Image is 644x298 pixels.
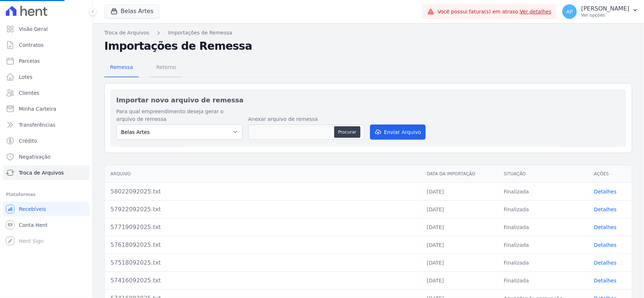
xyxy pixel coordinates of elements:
[566,9,573,14] span: AP
[150,58,182,77] a: Retorno
[421,236,498,254] td: [DATE]
[104,29,632,37] nav: Breadcrumb
[104,29,149,37] a: Troca de Arquivos
[3,218,90,232] a: Conta Hent
[421,200,498,218] td: [DATE]
[19,25,48,33] span: Visão Geral
[3,38,90,52] a: Contratos
[19,57,40,65] span: Parcelas
[3,134,90,148] a: Crédito
[3,70,90,84] a: Lotes
[498,183,588,200] td: Finalizada
[116,95,620,105] h2: Importar novo arquivo de remessa
[19,41,43,49] span: Contratos
[19,169,64,176] span: Troca de Arquivos
[3,22,90,36] a: Visão Geral
[594,242,617,248] a: Detalhes
[334,126,360,138] button: Procurar
[19,105,56,113] span: Minha Carteira
[594,278,617,283] a: Detalhes
[248,115,364,123] label: Anexar arquivo de remessa
[520,9,552,15] a: Ver detalhes
[168,29,232,37] a: Importações de Remessa
[498,254,588,272] td: Finalizada
[498,272,588,289] td: Finalizada
[104,4,159,18] button: Belas Artes
[498,218,588,236] td: Finalizada
[421,272,498,289] td: [DATE]
[152,60,180,74] span: Retorno
[370,124,426,140] button: Enviar Arquivo
[111,205,415,214] div: 57922092025.txt
[437,8,552,16] span: Você possui fatura(s) em atraso.
[19,73,33,81] span: Lotes
[3,102,90,116] a: Minha Carteira
[111,276,415,285] div: 57416092025.txt
[589,165,632,183] th: Ações
[421,254,498,272] td: [DATE]
[116,108,242,123] label: Para qual empreendimento deseja gerar o arquivo de remessa
[19,137,37,144] span: Crédito
[3,118,90,132] a: Transferências
[3,202,90,216] a: Recebíveis
[3,86,90,100] a: Clientes
[111,241,415,249] div: 57618092025.txt
[104,58,182,77] nav: Tab selector
[3,54,90,68] a: Parcelas
[498,200,588,218] td: Finalizada
[105,165,421,183] th: Arquivo
[594,260,617,266] a: Detalhes
[104,58,139,77] a: Remessa
[111,187,415,196] div: 58022092025.txt
[421,218,498,236] td: [DATE]
[19,89,39,97] span: Clientes
[111,258,415,267] div: 57518092025.txt
[19,205,46,213] span: Recebíveis
[19,121,55,128] span: Transferências
[498,165,588,183] th: Situação
[104,40,632,53] h2: Importações de Remessa
[111,223,415,232] div: 57719092025.txt
[581,5,630,12] p: [PERSON_NAME]
[106,60,137,74] span: Remessa
[6,190,87,199] div: Plataformas
[421,183,498,200] td: [DATE]
[19,221,47,229] span: Conta Hent
[498,236,588,254] td: Finalizada
[557,1,644,22] button: AP [PERSON_NAME] Ver opções
[594,189,617,195] a: Detalhes
[3,150,90,164] a: Negativação
[581,12,630,18] p: Ver opções
[594,207,617,212] a: Detalhes
[19,153,51,160] span: Negativação
[594,224,617,230] a: Detalhes
[3,166,90,180] a: Troca de Arquivos
[421,165,498,183] th: Data da Importação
